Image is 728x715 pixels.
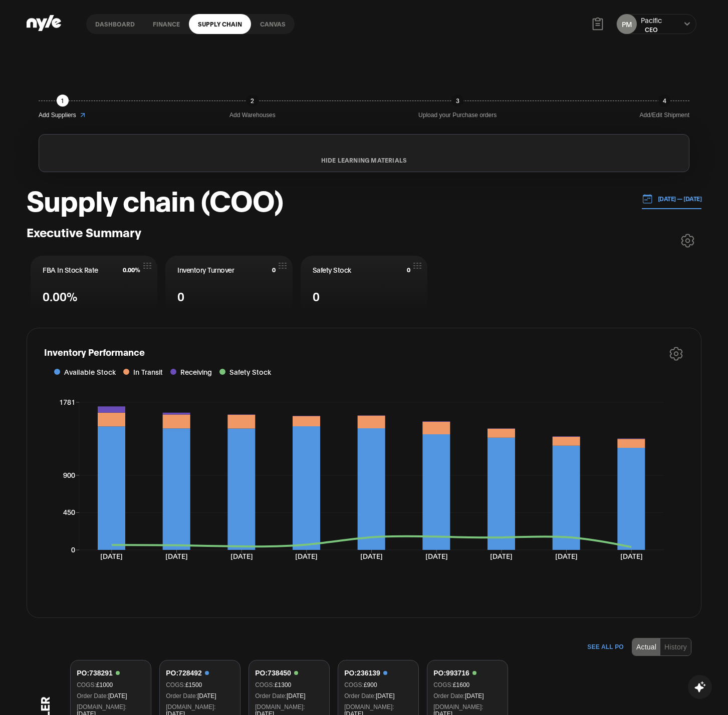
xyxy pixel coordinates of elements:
[433,668,502,677] button: PO:993716
[433,703,483,710] span: [DOMAIN_NAME]:
[642,193,653,204] img: 01.01.24 — 07.01.24
[433,692,502,699] div: [DATE]
[77,703,126,710] span: [DOMAIN_NAME]:
[255,703,305,710] span: [DOMAIN_NAME]:
[433,681,502,688] div: £ 1600
[255,681,275,688] span: COGS:
[255,692,287,699] span: Order Date:
[407,266,410,273] span: 0
[44,345,145,361] h1: Inventory Performance
[63,470,75,479] tspan: 900
[144,14,189,34] a: finance
[658,95,670,107] div: 4
[418,111,497,120] span: Upload your Purchase orders
[71,544,75,554] tspan: 0
[59,397,75,406] tspan: 1781
[64,366,116,377] span: Available Stock
[255,668,323,677] button: PO:738450
[166,668,209,677] div: PO: 728492
[255,692,323,699] div: [DATE]
[344,692,376,699] span: Order Date:
[660,638,691,655] button: History
[653,194,702,203] p: [DATE] — [DATE]
[313,287,320,305] span: 0
[39,111,76,120] span: Add Suppliers
[555,551,578,560] tspan: [DATE]
[166,668,234,677] button: PO:728492
[344,703,394,710] span: [DOMAIN_NAME]:
[360,551,383,560] tspan: [DATE]
[641,25,662,34] div: CEO
[301,256,427,314] button: Safety Stock00
[166,703,215,710] span: [DOMAIN_NAME]:
[229,111,276,120] span: Add Warehouses
[133,366,163,377] span: In Transit
[86,14,144,34] a: Dashboard
[272,266,276,273] span: 0
[344,681,364,688] span: COGS:
[177,265,234,275] span: Inventory Turnover
[255,668,298,677] div: PO: 738450
[77,692,145,699] div: [DATE]
[77,668,145,677] button: PO:738291
[77,692,108,699] span: Order Date:
[344,681,412,688] div: £ 900
[247,95,259,107] div: 2
[27,184,283,214] h1: Supply chain (COO)
[166,692,234,699] div: [DATE]
[587,643,624,650] span: See All PO
[425,551,448,560] tspan: [DATE]
[295,551,318,560] tspan: [DATE]
[180,366,212,377] span: Receiving
[165,256,292,314] button: Inventory Turnover00
[31,256,157,314] button: FBA In Stock Rate0.00%0.00%
[620,551,643,560] tspan: [DATE]
[490,551,513,560] tspan: [DATE]
[255,681,323,688] div: £ 1300
[642,189,702,209] button: [DATE] — [DATE]
[313,265,351,275] span: Safety Stock
[177,287,184,305] span: 0
[230,551,253,560] tspan: [DATE]
[43,265,98,275] span: FBA In Stock Rate
[77,681,145,688] div: £ 1000
[57,95,69,107] div: 1
[27,224,141,240] h3: Executive Summary
[39,157,689,164] button: HIDE LEARNING MATERIALS
[344,668,412,677] button: PO:236139
[166,692,197,699] span: Order Date:
[433,668,476,677] div: PO: 993716
[579,639,632,655] button: See All PO
[77,668,120,677] div: PO: 738291
[166,681,234,688] div: £ 1500
[433,692,465,699] span: Order Date:
[344,668,387,677] div: PO: 236139
[166,681,185,688] span: COGS:
[632,638,660,655] button: Actual
[165,551,188,560] tspan: [DATE]
[641,15,662,25] div: Pacific
[63,507,75,516] tspan: 450
[77,681,96,688] span: COGS:
[251,14,295,34] a: Canvas
[43,287,78,305] span: 0.00%
[100,551,123,560] tspan: [DATE]
[344,692,412,699] div: [DATE]
[433,681,453,688] span: COGS:
[640,111,689,120] span: Add/Edit Shipment
[451,95,463,107] div: 3
[641,15,662,34] button: PacificCEO
[189,14,251,34] a: Supply chain
[229,366,271,377] span: Safety Stock
[123,266,140,273] span: 0.00%
[617,14,637,34] button: PM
